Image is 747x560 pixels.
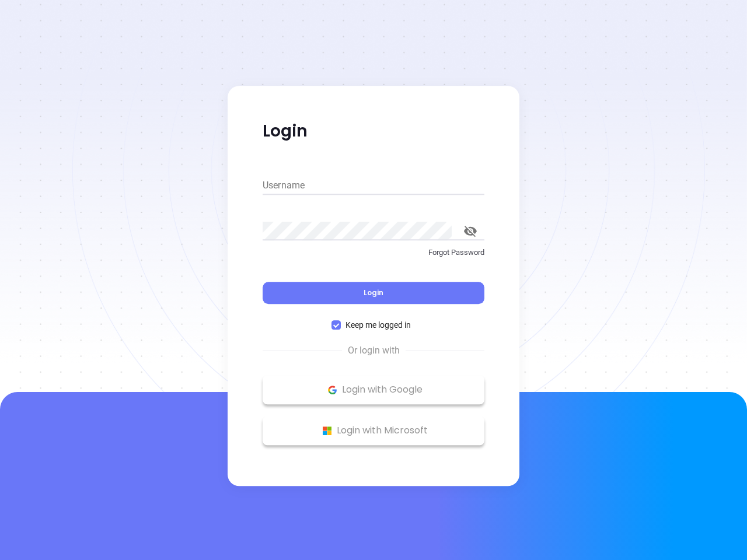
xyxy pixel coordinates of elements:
span: Or login with [342,344,406,358]
a: Forgot Password [263,247,484,268]
img: Google Logo [325,383,340,397]
p: Login with Microsoft [268,422,479,439]
span: Login [364,288,383,297]
p: Login with Google [268,381,479,398]
button: Microsoft Logo Login with Microsoft [263,416,484,445]
span: Keep me logged in [341,318,416,331]
button: Login [263,282,484,304]
p: Login [263,121,484,142]
p: Forgot Password [263,247,484,258]
button: Google Logo Login with Google [263,375,484,404]
button: toggle password visibility [456,217,484,245]
img: Microsoft Logo [320,423,334,438]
